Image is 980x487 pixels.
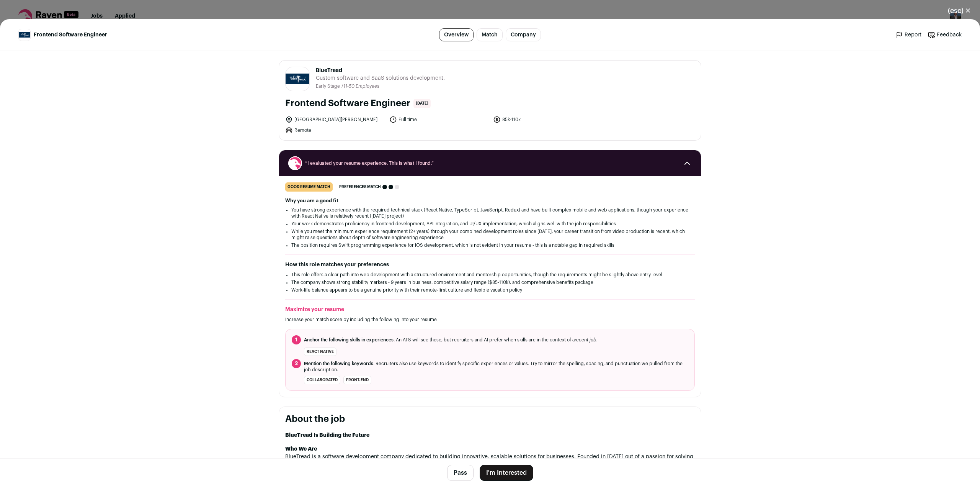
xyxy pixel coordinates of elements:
[304,361,373,366] span: Mention the following keywords
[480,465,533,481] button: I'm Interested
[339,183,381,191] span: Preferences match
[285,261,695,269] h2: How this role matches your preferences
[447,465,474,481] button: Pass
[304,376,340,384] li: collaborated
[291,207,689,219] li: You have strong experience with the required technical stack (React Native, TypeScript, JavaScrip...
[477,28,503,41] a: Match
[304,337,598,343] span: . An ATS will see these, but recruiters and AI prefer when skills are in the context of a
[285,126,385,134] li: Remote
[304,348,336,356] li: React Native
[285,445,695,476] p: BlueTread is a software development company dedicated to building innovative, scalable solutions ...
[575,338,598,342] i: recent job.
[389,116,489,123] li: Full time
[285,97,410,110] h1: Frontend Software Engineer
[291,287,689,293] li: Work-life balance appears to be a genuine priority with their remote-first culture and flexible v...
[34,31,107,39] span: Frontend Software Engineer
[291,228,689,241] li: While you meet the minimum experience requirement (2+ years) through your combined development ro...
[292,359,301,368] span: 2
[343,376,371,384] li: front-end
[895,31,921,39] a: Report
[413,99,431,108] span: [DATE]
[285,306,695,313] h2: Maximize your resume
[439,28,474,41] a: Overview
[285,316,695,323] p: Increase your match score by including the following into your resume
[304,361,688,373] span: . Recruiters also use keywords to identify specific experiences or values. Try to mirror the spel...
[493,116,593,123] li: 85k-110k
[285,433,369,438] strong: BlueTread Is Building the Future
[343,84,379,89] span: 11-50 Employees
[316,84,341,89] li: Early Stage
[285,413,695,425] h2: About the job
[341,84,379,89] li: /
[305,160,675,166] span: “I evaluated your resume experience. This is what I found.”
[939,2,980,19] button: Close modal
[291,242,689,248] li: The position requires Swift programming experience for iOS development, which is not evident in y...
[304,338,394,342] span: Anchor the following skills in experiences
[19,32,30,38] img: 975b3efb5c40fcab08f0f48395519d76a7e81bba060f2c3d3315a726930ef0c4.jpg
[316,67,445,74] span: BlueTread
[285,198,695,204] h2: Why you are a good fit
[506,28,541,41] a: Company
[285,446,317,452] strong: Who We Are
[292,335,301,344] span: 1
[285,182,333,192] div: good resume match
[286,74,309,85] img: 975b3efb5c40fcab08f0f48395519d76a7e81bba060f2c3d3315a726930ef0c4.jpg
[291,272,689,278] li: This role offers a clear path into web development with a structured environment and mentorship o...
[928,31,962,39] a: Feedback
[291,221,689,227] li: Your work demonstrates proficiency in frontend development, API integration, and UI/UX implementa...
[291,279,689,285] li: The company shows strong stability markers - 9 years in business, competitive salary range ($85-1...
[316,74,445,82] span: Custom software and SaaS solutions development.
[285,116,385,123] li: [GEOGRAPHIC_DATA][PERSON_NAME]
